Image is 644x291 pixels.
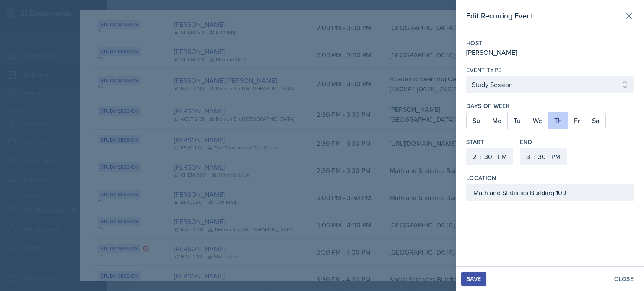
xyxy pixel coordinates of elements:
[609,272,639,286] button: Close
[548,112,568,129] button: Th
[466,10,533,22] h2: Edit Recurring Event
[507,112,527,129] button: Tu
[467,276,481,282] div: Save
[466,174,496,182] label: Location
[533,152,535,162] div: :
[466,102,634,110] label: Days of Week
[466,39,634,47] label: Host
[568,112,586,129] button: Fr
[466,184,634,201] input: Enter location
[466,66,502,74] label: Event Type
[467,112,486,129] button: Su
[520,138,567,146] label: End
[466,138,513,146] label: Start
[586,112,605,129] button: Sa
[614,276,634,282] div: Close
[527,112,548,129] button: We
[461,272,486,286] button: Save
[466,47,634,57] div: [PERSON_NAME]
[486,112,507,129] button: Mo
[480,152,481,162] div: :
